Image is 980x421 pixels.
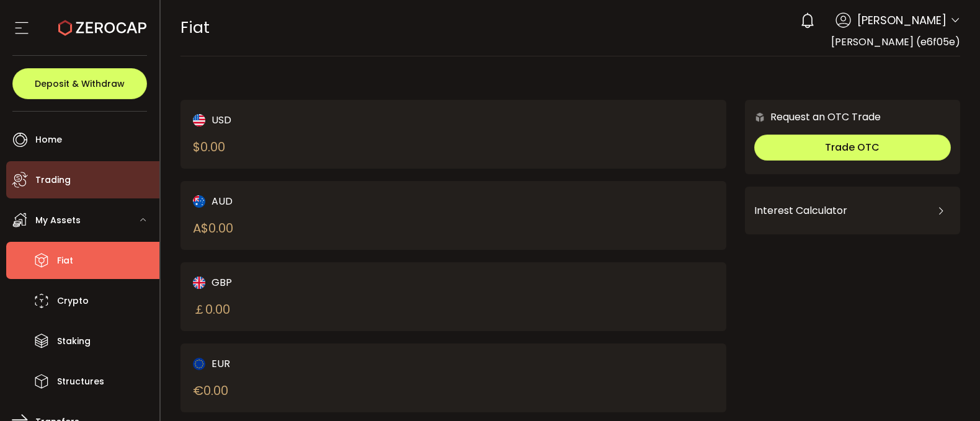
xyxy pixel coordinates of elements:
div: USD [193,112,427,128]
div: Request an OTC Trade [745,109,881,125]
span: Staking [57,332,91,350]
img: aud_portfolio.svg [193,195,205,208]
span: Fiat [57,252,73,270]
span: Crypto [57,292,89,310]
img: eur_portfolio.svg [193,358,205,370]
div: A$ 0.00 [193,219,233,237]
span: [PERSON_NAME] [857,12,947,29]
span: Deposit & Withdraw [35,79,125,88]
div: Interest Calculator [754,196,951,226]
div: $ 0.00 [193,138,225,156]
div: € 0.00 [193,381,228,400]
div: AUD [193,193,427,209]
span: [PERSON_NAME] (e6f05e) [831,35,960,49]
div: GBP [193,275,427,290]
button: Trade OTC [754,135,951,161]
span: Structures [57,373,104,391]
img: usd_portfolio.svg [193,114,205,126]
iframe: Chat Widget [836,287,980,421]
div: EUR [193,356,427,371]
span: Home [35,131,62,149]
span: My Assets [35,211,81,229]
img: 6nGpN7MZ9FLuBP83NiajKbTRY4UzlzQtBKtCrLLspmCkSvCZHBKvY3NxgQaT5JnOQREvtQ257bXeeSTueZfAPizblJ+Fe8JwA... [754,112,765,123]
span: Fiat [180,17,210,38]
div: ￡ 0.00 [193,300,230,319]
img: gbp_portfolio.svg [193,277,205,289]
span: Trading [35,171,71,189]
span: Trade OTC [825,140,880,154]
button: Deposit & Withdraw [12,68,147,99]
